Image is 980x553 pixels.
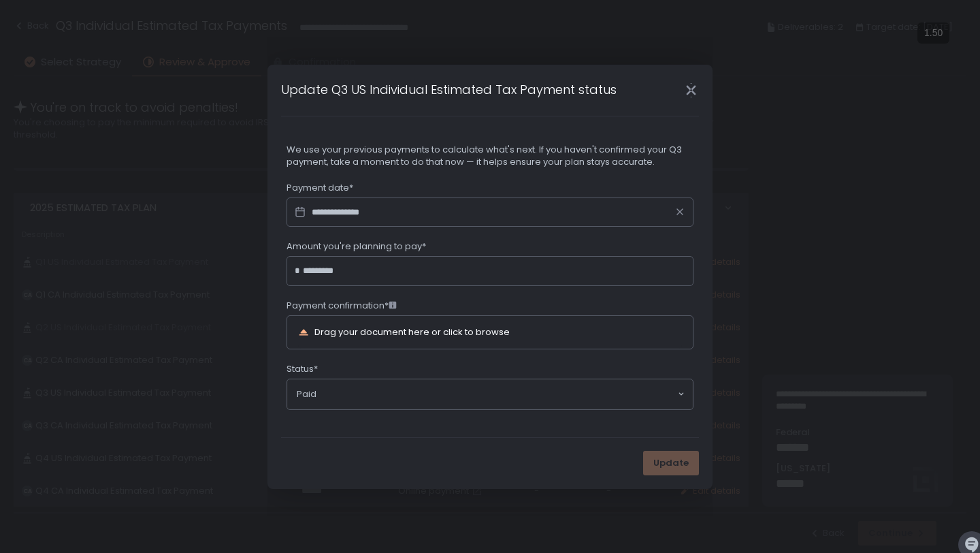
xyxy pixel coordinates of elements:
div: Search for option [287,379,693,409]
span: Amount you're planning to pay* [287,240,426,253]
h1: Update Q3 US Individual Estimated Tax Payment status [281,80,617,99]
span: We use your previous payments to calculate what's next. If you haven't confirmed your Q3 payment,... [287,144,693,168]
span: Status* [287,363,318,375]
span: Payment confirmation* [287,300,397,312]
input: Search for option [316,388,676,401]
div: Close [669,82,713,98]
input: Datepicker input [287,197,693,227]
span: Paid [297,388,316,400]
div: Drag your document here or click to browse [314,328,510,336]
span: Payment date* [287,182,353,194]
